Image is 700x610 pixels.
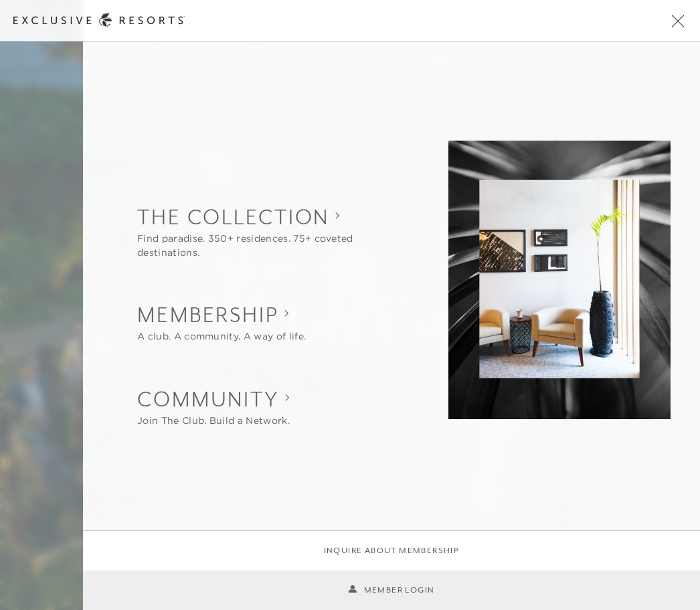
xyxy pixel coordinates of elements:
[137,384,290,428] button: Show Community sub-navigation
[137,300,306,329] h2: Membership
[137,202,404,232] h2: The Collection
[137,414,290,428] div: Join The Club. Build a Network.
[137,300,306,344] button: Show Membership sub-navigation
[137,202,404,260] button: Show The Collection sub-navigation
[340,289,700,610] iframe: Qualified Messenger
[137,330,306,344] div: A club. A community. A way of life.
[137,232,404,260] div: Find paradise. 350+ residences. 75+ coveted destinations.
[669,16,687,25] button: Open navigation
[137,384,290,414] h2: Community
[324,544,460,557] a: Inquire about membership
